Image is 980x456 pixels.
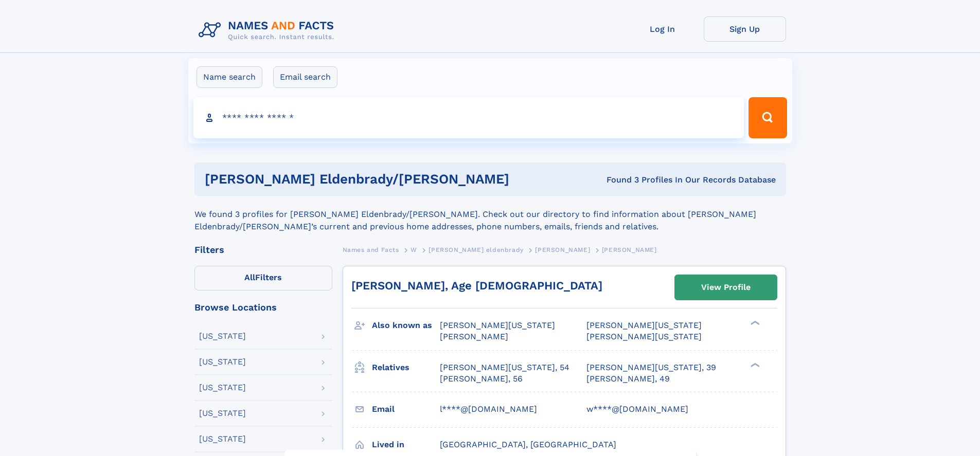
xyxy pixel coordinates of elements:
span: W [411,246,417,253]
div: Found 3 Profiles In Our Records Database [558,174,776,186]
a: W [411,243,417,256]
a: View Profile [675,275,777,300]
input: search input [193,97,744,138]
a: [PERSON_NAME][US_STATE], 39 [586,362,716,373]
span: [PERSON_NAME] [535,246,590,253]
div: ❯ [748,361,760,368]
div: [US_STATE] [199,384,246,392]
a: Names and Facts [343,243,399,256]
h3: Email [372,400,440,418]
h3: Lived in [372,436,440,453]
span: All [244,272,255,282]
span: [PERSON_NAME] [440,332,508,341]
span: [GEOGRAPHIC_DATA], [GEOGRAPHIC_DATA] [440,440,616,449]
div: We found 3 profiles for [PERSON_NAME] Eldenbrady/[PERSON_NAME]. Check out our directory to find i... [194,196,786,233]
div: Filters [194,245,332,254]
a: [PERSON_NAME] [535,243,590,256]
img: Logo Names and Facts [194,16,343,44]
a: Sign Up [704,16,786,42]
div: Browse Locations [194,303,332,312]
label: Name search [197,66,262,88]
a: [PERSON_NAME] eldenbrady [429,243,523,256]
span: [PERSON_NAME][US_STATE] [586,332,702,341]
span: [PERSON_NAME][US_STATE] [586,320,702,330]
button: Search Button [749,97,787,138]
div: [US_STATE] [199,332,246,340]
a: [PERSON_NAME], Age [DEMOGRAPHIC_DATA] [351,279,602,292]
div: [US_STATE] [199,358,246,366]
a: Log In [621,16,704,42]
a: [PERSON_NAME], 49 [586,373,670,385]
div: [US_STATE] [199,435,246,443]
span: [PERSON_NAME] [602,246,657,253]
h3: Relatives [372,359,440,376]
div: View Profile [701,276,751,299]
a: [PERSON_NAME], 56 [440,373,523,385]
label: Email search [273,66,337,88]
a: [PERSON_NAME][US_STATE], 54 [440,362,569,373]
span: [PERSON_NAME][US_STATE] [440,320,555,330]
span: [PERSON_NAME] eldenbrady [429,246,523,253]
h3: Also known as [372,317,440,334]
div: [US_STATE] [199,409,246,417]
h1: [PERSON_NAME] Eldenbrady/[PERSON_NAME] [205,173,558,186]
label: Filters [194,266,332,290]
div: ❯ [748,320,760,326]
